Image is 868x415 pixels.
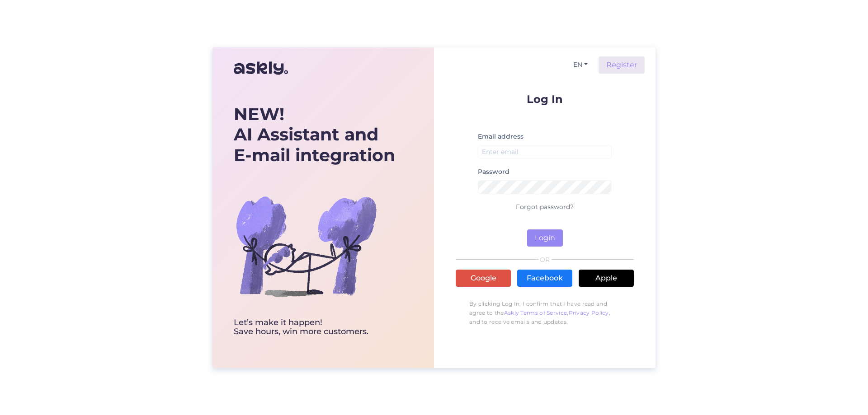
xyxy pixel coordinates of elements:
[516,203,574,211] a: Forgot password?
[599,56,645,74] a: Register
[234,318,395,336] div: Let’s make it happen! Save hours, win more customers.
[517,270,572,287] a: Facebook
[478,132,524,141] label: Email address
[538,256,552,263] span: OR
[478,167,509,177] label: Password
[478,145,612,159] input: Enter email
[234,174,378,318] img: bg-askly
[234,57,288,79] img: Askly
[234,103,284,125] b: NEW!
[234,104,395,166] div: AI Assistant and E-mail integration
[456,295,634,331] p: By clicking Log In, I confirm that I have read and agree to the , , and to receive emails and upd...
[570,58,591,71] button: EN
[456,93,634,105] p: Log In
[569,309,609,316] a: Privacy Policy
[504,309,567,316] a: Askly Terms of Service
[579,270,634,287] a: Apple
[527,229,563,247] button: Login
[456,270,511,287] a: Google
